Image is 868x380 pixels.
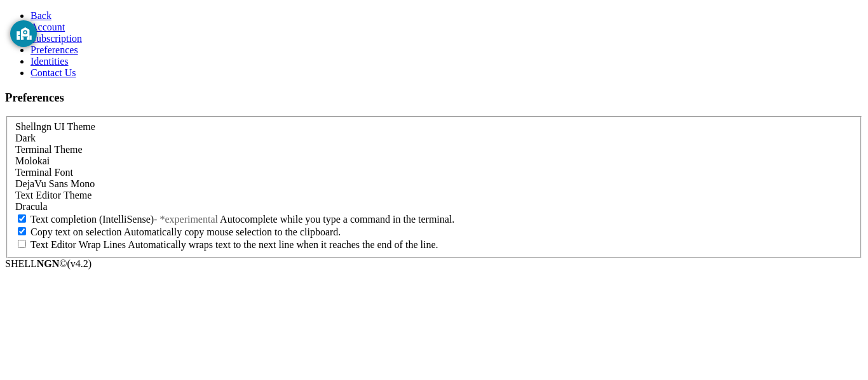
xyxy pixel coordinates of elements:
b: NGN [37,258,60,269]
label: Text Editor Theme [15,190,92,200]
label: Terminal Font [15,167,73,178]
span: SHELL © [5,258,92,269]
input: Text Editor Wrap Lines Automatically wraps text to the next line when it reaches the end of the l... [18,240,26,248]
label: Shellngn UI Theme [15,121,95,132]
a: Identities [31,56,69,67]
a: Back [31,10,51,21]
span: - *experimental [154,214,218,225]
div: Molokai [15,155,853,167]
a: Subscription [31,33,82,44]
h3: Preferences [5,91,863,105]
a: Contact Us [31,67,76,78]
a: Preferences [31,44,78,55]
div: DejaVu Sans Mono [15,178,853,190]
span: Text Editor Wrap Lines [31,239,126,250]
span: Text completion (IntelliSense) [31,214,154,225]
input: Copy text on selection Automatically copy mouse selection to the clipboard. [18,227,26,235]
label: Terminal Theme [15,144,83,155]
span: Automatically copy mouse selection to the clipboard. [124,226,341,237]
span: Automatically wraps text to the next line when it reaches the end of the line. [128,239,438,250]
span: Copy text on selection [31,226,122,237]
div: Dark [15,133,853,144]
span: Autocomplete while you type a command in the terminal. [220,214,454,225]
span: 4.2.0 [67,258,92,269]
span: Molokai [15,155,50,166]
div: Dracula [15,201,853,213]
input: Text completion (IntelliSense)- *experimental Autocomplete while you type a command in the terminal. [18,214,26,223]
span: DejaVu Sans Mono [15,178,95,189]
span: Dracula [15,201,48,212]
a: Account [31,22,65,32]
button: GoGuardian Privacy Information [10,20,37,47]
